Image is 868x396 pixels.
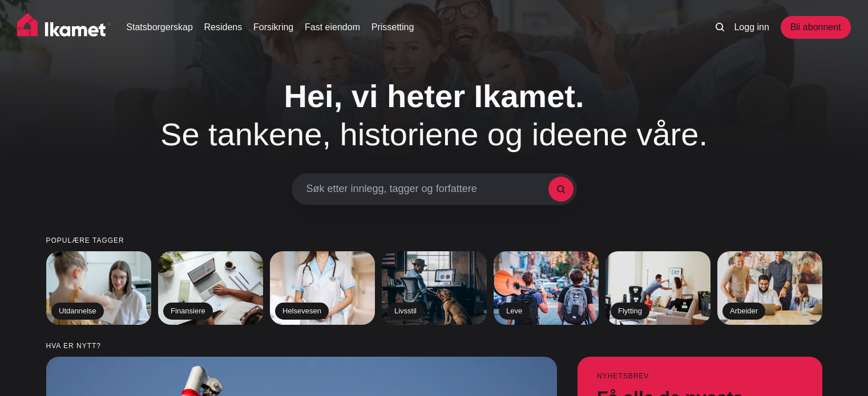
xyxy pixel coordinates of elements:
a: Prissetting [372,21,414,34]
a: Fast eiendom [305,21,360,34]
font: Hei, vi heter Ikamet. [284,78,584,114]
a: Utdannelse [46,251,151,325]
font: Finansiere [171,307,205,315]
a: Logg inn [734,21,769,34]
a: Forsikring [253,21,293,34]
font: Fast eiendom [305,22,360,32]
font: Residens [204,22,243,32]
font: Populære tagger [46,236,124,244]
font: Søk etter innlegg, tagger og forfattere [306,183,477,194]
font: Arbeider [730,307,758,315]
a: Livsstil [382,251,487,325]
font: Nyhetsbrev [597,372,649,380]
font: Helsevesen [282,307,321,315]
font: Se tankene, historiene og ideene våre. [160,116,708,152]
a: Leve [494,251,599,325]
font: Logg inn [734,22,769,32]
font: Hva er nytt? [46,342,101,350]
img: Ikamet hjem [17,13,111,42]
a: Helsevesen [270,251,375,325]
font: Utdannelse [59,307,96,315]
font: Prissetting [372,22,414,32]
a: Arbeider [717,251,822,325]
font: Flytting [618,307,642,315]
font: Leve [506,307,522,315]
a: Residens [204,21,243,34]
font: Livsstil [394,307,417,315]
font: Bli abonnent [790,22,841,32]
a: Finansiere [158,251,263,325]
a: Flytting [605,251,710,325]
a: Bli abonnent [781,16,851,39]
a: Statsborgerskap [126,21,193,34]
font: Statsborgerskap [126,22,193,32]
font: Forsikring [253,22,293,32]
